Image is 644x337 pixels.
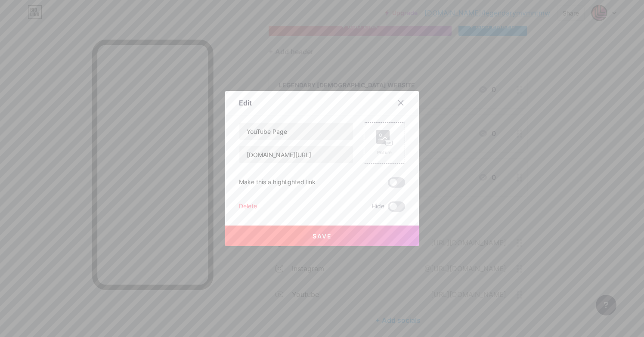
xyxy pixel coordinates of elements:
div: Picture [376,149,393,156]
input: Title [239,123,353,140]
div: Delete [239,201,257,212]
button: Save [225,226,419,246]
div: Edit [239,98,252,108]
div: Make this a highlighted link [239,177,316,188]
input: URL [239,146,353,163]
span: Save [313,232,332,240]
span: Hide [372,201,384,212]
